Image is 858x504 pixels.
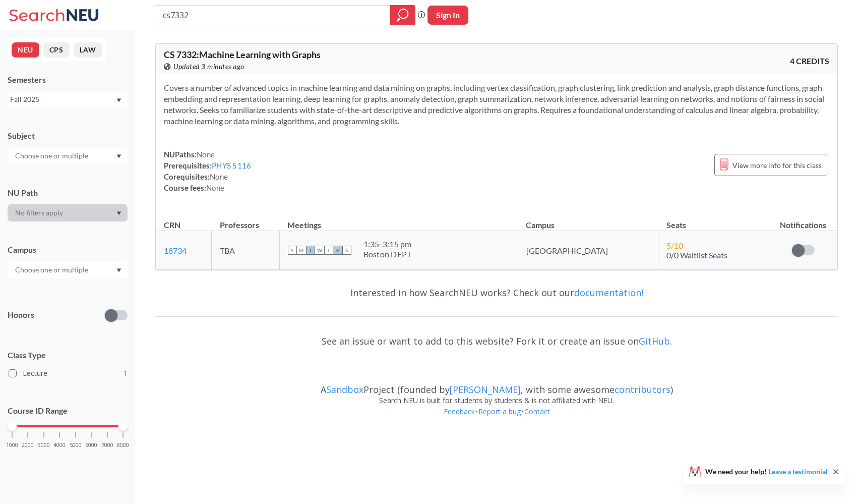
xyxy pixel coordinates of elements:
[124,368,128,379] span: 1
[212,231,279,270] td: TBA
[790,55,829,67] span: 4 CREDITS
[518,209,658,231] th: Campus
[397,8,409,22] svg: magnifying glass
[206,183,224,192] span: None
[116,211,121,215] svg: Dropdown arrow
[164,219,180,231] div: CRN
[74,42,102,58] button: LAW
[8,187,128,198] div: NU Path
[8,309,34,321] p: Honors
[155,375,838,395] div: A Project (founded by , with some awesome )
[324,246,333,255] span: T
[326,383,363,396] a: Sandbox
[9,367,128,380] label: Lecture
[8,204,128,221] div: Dropdown arrow
[164,82,829,127] section: Covers a number of advanced topics in machine learning and data mining on graphs, including verte...
[12,42,39,58] button: NEU
[197,150,215,159] span: None
[342,246,351,255] span: S
[639,335,670,347] a: GitHub
[8,91,128,107] div: Fall 2025Dropdown arrow
[732,159,822,172] span: View more info for this class
[518,231,658,270] td: [GEOGRAPHIC_DATA]
[333,246,342,255] span: F
[212,161,251,170] a: PHYS 5116
[658,209,769,231] th: Seats
[6,442,18,448] span: 1000
[43,42,70,58] button: CPS
[164,49,321,60] span: CS 7332 : Machine Learning with Graphs
[116,98,121,102] svg: Dropdown arrow
[427,6,468,25] button: Sign In
[8,261,128,278] div: Dropdown arrow
[306,246,315,255] span: T
[666,250,727,260] span: 0/0 Waitlist Seats
[10,94,115,105] div: Fall 2025
[666,241,683,250] span: 5 / 10
[101,442,113,448] span: 7000
[768,467,828,476] a: Leave a testimonial
[8,350,128,361] span: Class Type
[155,406,838,432] div: • •
[390,5,415,25] div: magnifying glass
[8,244,128,255] div: Campus
[210,172,228,181] span: None
[8,147,128,164] div: Dropdown arrow
[574,287,643,299] a: documentation!
[10,150,95,162] input: Choose one or multiple
[162,7,383,24] input: Class, professor, course number, "phrase"
[297,246,306,255] span: M
[363,239,412,249] div: 1:35 - 3:15 pm
[524,407,550,416] a: Contact
[478,407,521,416] a: Report a bug
[38,442,50,448] span: 3000
[117,442,129,448] span: 8000
[450,383,521,396] a: [PERSON_NAME]
[164,149,251,193] div: NUPaths: Prerequisites: Corequisites: Course fees:
[315,246,324,255] span: W
[155,326,838,356] div: See an issue or want to add to this website? Fork it or create an issue on .
[116,268,121,272] svg: Dropdown arrow
[10,264,95,276] input: Choose one or multiple
[769,209,837,231] th: Notifications
[8,405,128,417] p: Course ID Range
[288,246,297,255] span: S
[173,61,244,72] span: Updated 3 minutes ago
[363,249,412,259] div: Boston DEPT
[443,407,475,416] a: Feedback
[53,442,66,448] span: 4000
[164,246,187,255] a: 18734
[8,130,128,141] div: Subject
[155,395,838,406] div: Search NEU is built for students by students & is not affiliated with NEU.
[8,74,128,85] div: Semesters
[116,154,121,158] svg: Dropdown arrow
[70,442,82,448] span: 5000
[705,468,828,475] span: We need your help!
[212,209,279,231] th: Professors
[279,209,518,231] th: Meetings
[22,442,34,448] span: 2000
[615,383,670,396] a: contributors
[85,442,97,448] span: 6000
[155,278,838,307] div: Interested in how SearchNEU works? Check out our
